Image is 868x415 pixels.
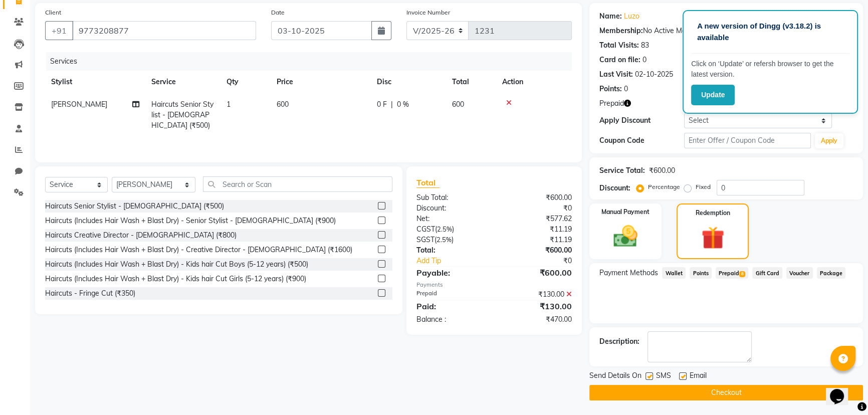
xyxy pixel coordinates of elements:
span: 8 [739,271,745,277]
button: Checkout [589,385,863,400]
a: Add Tip [409,256,509,266]
span: 2.5% [437,236,452,244]
span: Package [817,267,846,279]
span: Email [690,370,707,383]
div: Total Visits: [599,40,639,51]
div: 83 [641,40,649,51]
div: 0 [642,55,646,65]
label: Fixed [696,182,711,191]
span: 600 [277,100,289,109]
div: Prepaid [409,289,494,300]
span: 2.5% [437,225,452,233]
div: Paid: [409,300,494,312]
div: Last Visit: [599,69,633,80]
div: ₹577.62 [494,214,579,224]
div: Haircuts - Fringe Cut (₹350) [45,288,135,299]
div: Haircuts (Includes Hair Wash + Blast Dry) - Kids hair Cut Boys (5-12 years) (₹500) [45,259,308,270]
div: Sub Total: [409,192,494,203]
label: Client [45,8,61,17]
div: Total: [409,245,494,256]
iframe: chat widget [826,375,858,405]
div: Haircuts (Includes Hair Wash + Blast Dry) - Creative Director - [DEMOGRAPHIC_DATA] (₹1600) [45,245,352,255]
img: _gift.svg [694,224,732,252]
input: Search or Scan [203,176,392,192]
div: ₹600.00 [649,165,675,176]
div: ₹600.00 [494,267,579,279]
div: ₹470.00 [494,314,579,325]
span: | [391,99,393,110]
div: Balance : [409,314,494,325]
th: Disc [371,71,446,93]
span: 600 [452,100,464,109]
div: Card on file: [599,55,640,65]
a: Luzo [624,11,639,22]
span: SGST [416,235,435,244]
th: Stylist [45,71,145,93]
div: ( ) [409,235,494,245]
span: Prepaid [599,98,624,109]
div: Membership: [599,26,643,36]
div: ₹130.00 [494,300,579,312]
span: 1 [227,100,231,109]
div: Haircuts (Includes Hair Wash + Blast Dry) - Kids hair Cut Girls (5-12 years) (₹900) [45,274,306,284]
label: Manual Payment [601,207,649,217]
div: ₹0 [508,256,579,266]
button: +91 [45,21,73,40]
span: Send Details On [589,370,641,383]
span: Wallet [662,267,686,279]
span: Prepaid [716,267,748,279]
div: Service Total: [599,165,645,176]
th: Total [446,71,496,93]
div: Apply Discount [599,115,684,126]
div: ₹11.19 [494,235,579,245]
p: A new version of Dingg (v3.18.2) is available [697,21,843,43]
div: ₹600.00 [494,245,579,256]
span: [PERSON_NAME] [51,100,107,109]
div: Description: [599,336,639,347]
span: Haircuts Senior Stylist - [DEMOGRAPHIC_DATA] (₹500) [151,100,213,130]
th: Action [496,71,572,93]
div: ( ) [409,224,494,235]
span: Total [416,177,440,188]
p: Click on ‘Update’ or refersh browser to get the latest version. [691,59,849,80]
div: No Active Membership [599,26,853,36]
span: 0 % [397,99,409,110]
span: Payment Methods [599,268,658,278]
div: Name: [599,11,622,22]
label: Date [271,8,285,17]
button: Apply [815,133,843,148]
button: Update [691,85,735,105]
div: ₹0 [494,203,579,214]
span: SMS [656,370,671,383]
input: Enter Offer / Coupon Code [684,133,811,148]
div: Net: [409,214,494,224]
span: CGST [416,225,435,234]
div: Discount: [409,203,494,214]
span: Gift Card [752,267,782,279]
div: Discount: [599,183,630,193]
div: Payable: [409,267,494,279]
span: Points [690,267,712,279]
div: ₹130.00 [494,289,579,300]
div: Payments [416,281,572,289]
th: Service [145,71,221,93]
div: Services [46,52,579,71]
div: Haircuts (Includes Hair Wash + Blast Dry) - Senior Stylist - [DEMOGRAPHIC_DATA] (₹900) [45,216,336,226]
span: Voucher [786,267,813,279]
label: Invoice Number [406,8,450,17]
th: Qty [221,71,271,93]
div: ₹11.19 [494,224,579,235]
th: Price [271,71,371,93]
div: Points: [599,84,622,94]
label: Redemption [696,209,730,218]
div: Coupon Code [599,135,684,146]
label: Percentage [648,182,680,191]
div: 02-10-2025 [635,69,673,80]
div: 0 [624,84,628,94]
div: ₹600.00 [494,192,579,203]
div: Haircuts Senior Stylist - [DEMOGRAPHIC_DATA] (₹500) [45,201,224,212]
input: Search by Name/Mobile/Email/Code [72,21,256,40]
img: _cash.svg [606,223,645,250]
div: Haircuts Creative Director - [DEMOGRAPHIC_DATA] (₹800) [45,230,237,241]
span: 0 F [377,99,387,110]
